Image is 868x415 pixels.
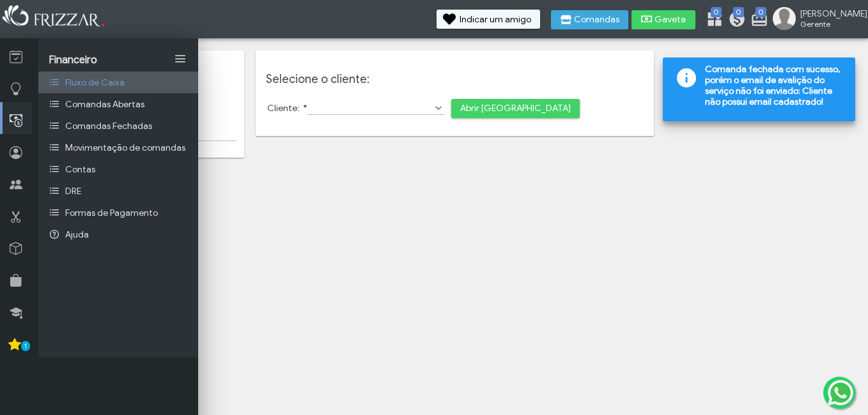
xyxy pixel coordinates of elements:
[574,15,619,24] span: Comandas
[38,72,198,93] a: Fluxo de Caixa
[551,10,628,29] button: Comandas
[65,99,144,110] span: Comandas Abertas
[800,19,858,29] span: Gerente
[65,207,158,218] span: Formas de Pagamento
[750,10,763,31] a: 0
[38,93,198,115] a: Comandas Abertas
[38,158,198,180] a: Contas
[711,7,722,17] span: 0
[705,64,846,112] span: Comanda fechada com sucesso, porém o email de avalição do serviço não foi enviado: Cliente não po...
[21,341,30,351] span: 1
[655,15,686,24] span: Gaveta
[460,15,531,24] span: Indicar um amigo
[432,102,445,114] button: Show Options
[460,99,571,118] span: Abrir [GEOGRAPHIC_DATA]
[266,72,643,86] h3: Selecione o cliente:
[451,99,580,118] button: Abrir [GEOGRAPHIC_DATA]
[38,115,198,137] a: Comandas Fechadas
[38,137,198,158] a: Movimentação de comandas
[65,164,95,175] span: Contas
[49,54,97,66] span: Financeiro
[437,10,540,29] button: Indicar um amigo
[65,121,152,132] span: Comandas Fechadas
[65,229,89,240] span: Ajuda
[632,10,695,29] button: Gaveta
[706,10,718,31] a: 0
[65,142,185,153] span: Movimentação de comandas
[756,7,766,17] span: 0
[267,103,307,114] label: Cliente:
[800,8,858,19] span: [PERSON_NAME]
[38,202,198,223] a: Formas de Pagamento
[38,223,198,245] a: Ajuda
[728,10,741,31] a: 0
[733,7,744,17] span: 0
[825,377,856,408] img: whatsapp.png
[65,77,125,88] span: Fluxo de Caixa
[773,7,862,33] a: [PERSON_NAME] Gerente
[38,180,198,202] a: DRE
[65,186,81,197] span: DRE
